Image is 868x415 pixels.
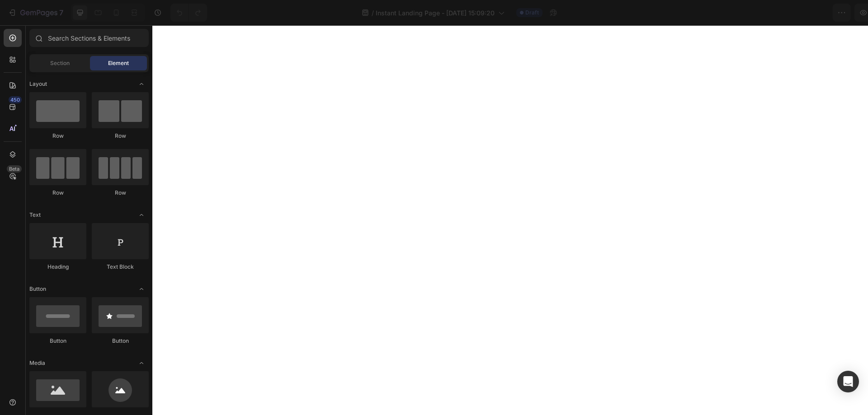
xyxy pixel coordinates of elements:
[92,263,149,271] div: Text Block
[29,211,41,219] span: Text
[9,96,22,103] div: 450
[29,337,86,345] div: Button
[749,4,778,22] button: Save
[29,29,149,47] input: Search Sections & Elements
[108,59,129,67] span: Element
[7,165,22,173] div: Beta
[376,8,495,18] span: Instant Landing Page - [DATE] 15:09:20
[4,4,67,22] button: 7
[372,8,374,18] span: /
[29,189,86,197] div: Row
[134,282,149,296] span: Toggle open
[152,25,868,415] iframe: Design area
[92,337,149,345] div: Button
[29,263,86,271] div: Heading
[50,59,70,67] span: Section
[134,208,149,222] span: Toggle open
[29,285,46,293] span: Button
[29,359,45,367] span: Media
[29,132,86,140] div: Row
[92,132,149,140] div: Row
[782,4,820,22] button: Publish
[134,77,149,91] span: Toggle open
[837,371,859,392] div: Open Intercom Messenger
[92,189,149,197] div: Row
[756,9,771,17] span: Save
[790,8,812,18] div: Publish
[170,4,207,22] div: Undo/Redo
[134,356,149,370] span: Toggle open
[29,80,47,88] span: Layout
[59,7,63,18] p: 7
[525,9,539,17] span: Draft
